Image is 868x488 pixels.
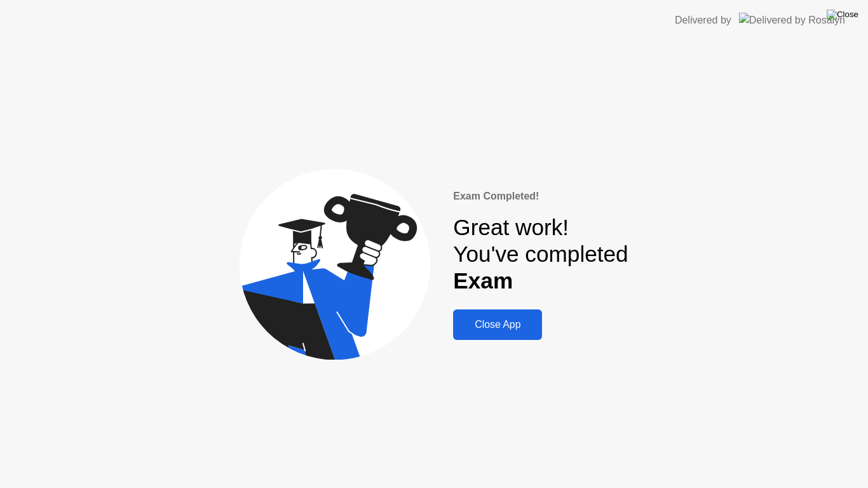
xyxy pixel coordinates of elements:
b: Exam [453,268,513,293]
div: Delivered by [675,13,731,28]
div: Great work! You've completed [453,214,628,295]
div: Close App [457,319,538,330]
div: Exam Completed! [453,189,628,204]
img: Delivered by Rosalyn [739,13,845,27]
button: Close App [453,309,542,340]
img: Close [827,10,858,20]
